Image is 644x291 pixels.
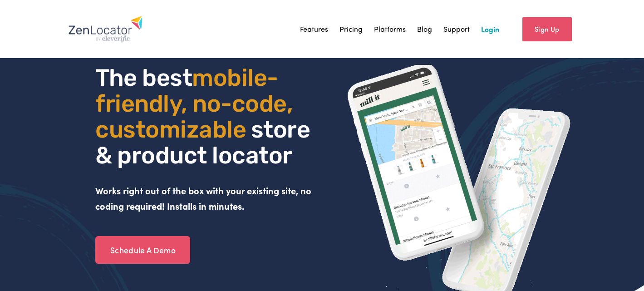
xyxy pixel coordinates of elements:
a: Support [443,22,470,36]
a: Login [481,22,499,36]
img: Zenlocator [68,15,143,43]
span: mobile- friendly, no-code, customizable [95,64,298,143]
span: store & product locator [95,115,315,169]
a: Schedule A Demo [95,236,190,264]
a: Features [300,22,328,36]
strong: Works right out of the box with your existing site, no coding required! Installs in minutes. [95,184,314,212]
a: Sign Up [522,17,572,41]
a: Pricing [339,22,363,36]
a: Platforms [374,22,406,36]
span: The best [95,64,192,92]
a: Blog [417,22,432,36]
